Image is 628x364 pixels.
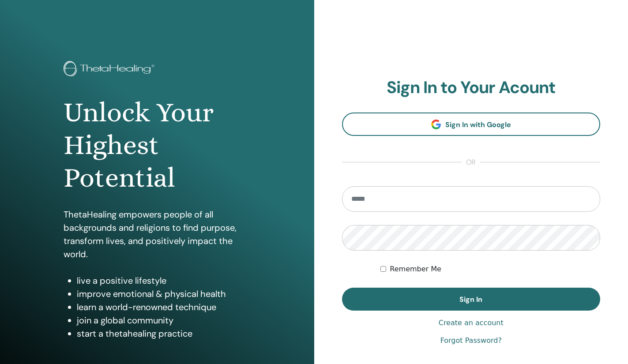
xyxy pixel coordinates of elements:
[459,295,482,304] span: Sign In
[462,157,480,168] span: or
[439,318,504,328] a: Create an account
[440,335,502,346] a: Forgot Password?
[380,264,600,274] div: Keep me authenticated indefinitely or until I manually logout
[77,327,251,340] li: start a thetahealing practice
[342,78,601,98] h2: Sign In to Your Acount
[445,120,511,129] span: Sign In with Google
[77,274,251,287] li: live a positive lifestyle
[64,208,251,261] p: ThetaHealing empowers people of all backgrounds and religions to find purpose, transform lives, a...
[64,96,251,195] h1: Unlock Your Highest Potential
[77,314,251,327] li: join a global community
[342,113,601,136] a: Sign In with Google
[390,264,441,274] label: Remember Me
[342,288,601,311] button: Sign In
[77,300,251,314] li: learn a world-renowned technique
[77,287,251,300] li: improve emotional & physical health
